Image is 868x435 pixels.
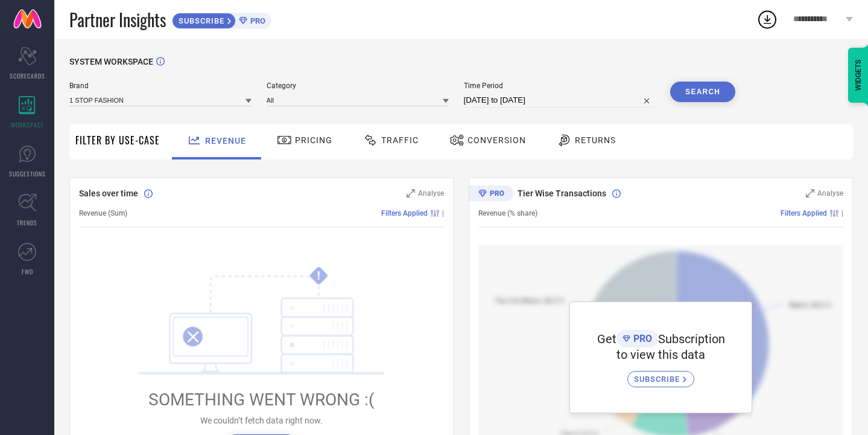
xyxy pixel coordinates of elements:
[616,347,705,362] span: to view this data
[634,375,683,384] span: SUBSCRIBE
[478,209,537,217] span: Revenue (% share)
[317,269,320,283] tspan: !
[670,82,735,102] button: Search
[658,332,725,346] span: Subscription
[69,57,153,66] span: SYSTEM WORKSPACE
[11,120,44,129] span: WORKSPACE
[75,133,160,147] span: Filter By Use-Case
[79,209,127,217] span: Revenue (Sum)
[205,136,246,146] span: Revenue
[9,169,46,178] span: SUGGESTIONS
[781,209,827,217] span: Filters Applied
[79,188,138,198] span: Sales over time
[10,71,45,80] span: SCORECARDS
[442,209,444,217] span: |
[17,218,37,227] span: TRENDS
[841,209,843,217] span: |
[69,7,166,32] span: Partner Insights
[630,333,652,344] span: PRO
[806,189,814,198] svg: Zoom
[469,185,513,204] div: Premium
[247,16,265,25] span: PRO
[467,135,526,145] span: Conversion
[817,189,843,198] span: Analyse
[418,189,444,198] span: Analyse
[381,135,419,145] span: Traffic
[200,416,323,425] span: We couldn’t fetch data right now.
[148,390,375,410] span: SOMETHING WENT WRONG :(
[173,16,227,25] span: SUBSCRIBE
[69,82,252,90] span: Brand
[464,93,656,108] input: Select time period
[575,135,616,145] span: Returns
[381,209,428,217] span: Filters Applied
[597,332,616,346] span: Get
[267,82,449,90] span: Category
[295,135,332,145] span: Pricing
[627,362,694,387] a: SUBSCRIBE
[756,8,778,30] div: Open download list
[464,82,656,90] span: Time Period
[407,189,415,198] svg: Zoom
[22,267,33,276] span: FWD
[518,188,606,198] span: Tier Wise Transactions
[172,10,271,29] a: SUBSCRIBEPRO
